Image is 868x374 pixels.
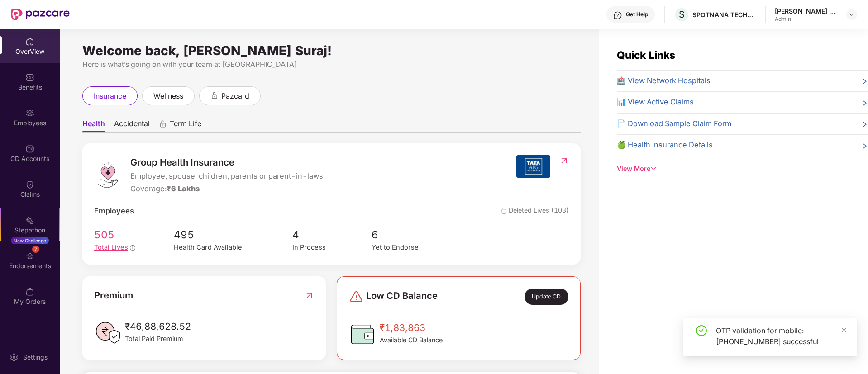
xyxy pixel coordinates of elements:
[626,11,648,18] div: Get Help
[170,119,201,132] span: Term Life
[775,7,838,15] div: [PERSON_NAME] Suraj
[25,216,34,225] img: svg+xml;base64,PHN2ZyB4bWxucz0iaHR0cDovL3d3dy53My5vcmcvMjAwMC9zdmciIHdpZHRoPSIyMSIgaGVpZ2h0PSIyMC...
[25,144,34,153] img: svg+xml;base64,PHN2ZyBpZD0iQ0RfQWNjb3VudHMiIGRhdGEtbmFtZT0iQ0QgQWNjb3VudHMiIHhtbG5zPSJodHRwOi8vd3...
[679,9,685,20] span: S
[94,288,133,303] span: Premium
[525,289,568,305] div: Update CD
[848,11,855,18] img: svg+xml;base64,PHN2ZyBpZD0iRHJvcGRvd24tMzJ4MzIiIHhtbG5zPSJodHRwOi8vd3d3LnczLm9yZy8yMDAwL3N2ZyIgd2...
[617,75,711,87] span: 🏥 View Network Hospitals
[349,289,363,304] img: svg+xml;base64,PHN2ZyBpZD0iRGFuZ2VyLTMyeDMyIiB4bWxucz0iaHR0cDovL3d3dy53My5vcmcvMjAwMC9zdmciIHdpZH...
[210,91,219,99] div: animation
[25,180,34,189] img: svg+xml;base64,PHN2ZyBpZD0iQ2xhaW0iIHhtbG5zPSJodHRwOi8vd3d3LnczLm9yZy8yMDAwL3N2ZyIgd2lkdGg9IjIwIi...
[617,118,731,130] span: 📄 Download Sample Claim Form
[125,319,191,334] span: ₹46,88,628.52
[861,98,868,108] span: right
[10,353,19,362] img: svg+xml;base64,PHN2ZyBpZD0iU2V0dGluZy0yMHgyMCIgeG1sbnM9Imh0dHA6Ly93d3cudzMub3JnLzIwMDAvc3ZnIiB3aW...
[366,289,438,305] span: Low CD Balance
[25,251,34,260] img: svg+xml;base64,PHN2ZyBpZD0iRW5kb3JzZW1lbnRzIiB4bWxucz0iaHR0cDovL3d3dy53My5vcmcvMjAwMC9zdmciIHdpZH...
[153,90,183,102] span: wellness
[25,109,34,118] img: svg+xml;base64,PHN2ZyBpZD0iRW1wbG95ZWVzIiB4bWxucz0iaHR0cDovL3d3dy53My5vcmcvMjAwMC9zdmciIHdpZHRoPS...
[25,287,34,296] img: svg+xml;base64,PHN2ZyBpZD0iTXlfT3JkZXJzIiBkYXRhLW5hbWU9Ik15IE9yZGVycyIgeG1sbnM9Imh0dHA6Ly93d3cudz...
[861,77,868,87] span: right
[372,242,451,253] div: Yet to Endorse
[82,119,105,132] span: Health
[94,205,134,217] span: Employees
[82,59,581,70] div: Here is what’s going on with your team at [GEOGRAPHIC_DATA]
[617,164,868,174] div: View More
[349,321,376,348] img: CDBalanceIcon
[167,184,200,193] span: ₹6 Lakhs
[159,120,167,128] div: animation
[501,208,507,214] img: deleteIcon
[94,227,153,243] span: 505
[130,183,323,195] div: Coverage:
[650,166,657,172] span: down
[292,227,372,243] span: 4
[11,237,49,244] div: New Challenge
[11,9,70,20] img: New Pazcare Logo
[696,325,707,336] span: check-circle
[559,156,569,165] img: RedirectIcon
[501,205,569,217] span: Deleted Lives (103)
[617,139,713,151] span: 🍏 Health Insurance Details
[125,334,191,344] span: Total Paid Premium
[82,47,581,54] div: Welcome back, [PERSON_NAME] Suraj!
[716,325,846,347] div: OTP validation for mobile: [PHONE_NUMBER] successful
[380,335,443,345] span: Available CD Balance
[292,242,372,253] div: In Process
[20,353,50,362] div: Settings
[130,155,323,170] span: Group Health Insurance
[25,73,34,82] img: svg+xml;base64,PHN2ZyBpZD0iQmVuZWZpdHMiIHhtbG5zPSJodHRwOi8vd3d3LnczLm9yZy8yMDAwL3N2ZyIgd2lkdGg9Ij...
[613,11,622,20] img: svg+xml;base64,PHN2ZyBpZD0iSGVscC0zMngzMiIgeG1sbnM9Imh0dHA6Ly93d3cudzMub3JnLzIwMDAvc3ZnIiB3aWR0aD...
[305,288,314,303] img: RedirectIcon
[94,243,128,251] span: Total Lives
[174,242,292,253] div: Health Card Available
[617,49,675,61] span: Quick Links
[380,321,443,335] span: ₹1,83,863
[775,15,838,23] div: Admin
[692,10,756,19] div: SPOTNANA TECHNOLOGY PRIVATE LIMITED
[94,90,126,102] span: insurance
[841,327,847,333] span: close
[372,227,451,243] span: 6
[861,141,868,151] span: right
[94,161,121,189] img: logo
[25,37,34,46] img: svg+xml;base64,PHN2ZyBpZD0iSG9tZSIgeG1sbnM9Imh0dHA6Ly93d3cudzMub3JnLzIwMDAvc3ZnIiB3aWR0aD0iMjAiIG...
[861,120,868,130] span: right
[94,319,121,346] img: PaidPremiumIcon
[617,96,694,108] span: 📊 View Active Claims
[130,170,323,182] span: Employee, spouse, children, parents or parent-in-laws
[1,226,59,235] div: Stepathon
[130,245,135,251] span: info-circle
[174,227,292,243] span: 495
[221,90,249,102] span: pazcard
[516,155,550,178] img: insurerIcon
[32,246,39,253] div: 7
[114,119,150,132] span: Accidental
